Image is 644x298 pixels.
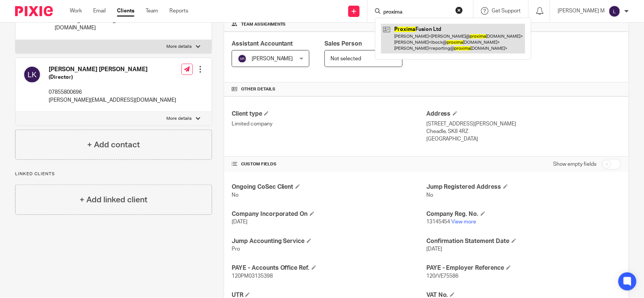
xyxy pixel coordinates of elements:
span: No [232,193,238,198]
span: [DATE] [232,219,247,225]
a: Reports [169,7,188,15]
span: No [426,193,433,198]
img: Pixie [15,6,53,16]
span: Pro [232,246,240,252]
h4: [PERSON_NAME] [PERSON_NAME] [49,66,176,73]
h4: CUSTOM FIELDS [232,161,426,167]
p: [GEOGRAPHIC_DATA] [426,135,621,143]
h4: Ongoing CoSec Client [232,183,426,191]
p: [PERSON_NAME][EMAIL_ADDRESS][DOMAIN_NAME] [49,96,176,104]
p: More details [167,116,192,122]
span: Team assignments [241,21,286,28]
p: [PERSON_NAME] M [558,7,605,15]
h4: + Add contact [87,139,140,151]
h4: Jump Accounting Service [232,237,426,245]
p: Cheadle, SK8 4RZ [426,128,621,135]
p: Linked clients [15,171,212,177]
span: 13145454 [426,219,450,225]
h4: Company Reg. No. [426,210,621,218]
a: Email [93,7,106,15]
label: Show empty fields [553,160,596,168]
h4: Address [426,110,621,118]
p: 07855800696 [49,89,176,96]
a: Clients [117,7,134,15]
span: Not selected [330,56,361,61]
button: Clear [455,6,463,14]
span: Assistant Accountant [232,41,293,47]
span: Sales Person [324,41,362,47]
span: 120/VE75586 [426,274,459,279]
a: View more [452,219,476,225]
span: Other details [241,86,275,92]
p: [STREET_ADDRESS][PERSON_NAME] [426,120,621,128]
span: 120PM03135398 [232,274,273,279]
img: svg%3E [238,54,247,63]
h4: + Add linked client [80,194,148,206]
h4: Jump Registered Address [426,183,621,191]
img: svg%3E [23,66,41,84]
p: [PERSON_NAME][EMAIL_ADDRESS][DOMAIN_NAME] [55,17,181,32]
h4: PAYE - Accounts Office Ref. [232,264,426,272]
input: Search [383,9,450,16]
a: Work [70,7,82,15]
p: Limited company [232,120,426,128]
h4: PAYE - Employer Reference [426,264,621,272]
span: [PERSON_NAME] [252,56,293,61]
a: Team [146,7,158,15]
img: svg%3E [609,5,621,17]
span: Get Support [492,8,521,14]
h5: (Director) [49,73,176,81]
span: [DATE] [426,246,442,252]
h4: Client type [232,110,426,118]
p: More details [167,44,192,50]
h4: Company Incorporated On [232,210,426,218]
h4: Confirmation Statement Date [426,237,621,245]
